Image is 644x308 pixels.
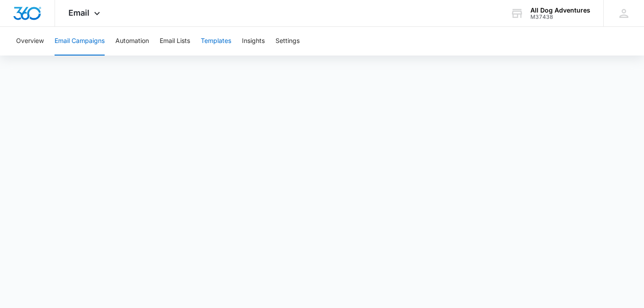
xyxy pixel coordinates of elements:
button: Automation [115,27,149,56]
button: Email Campaigns [55,27,105,56]
button: Overview [16,27,44,56]
button: Templates [201,27,231,56]
button: Email Lists [160,27,190,56]
div: account id [530,14,590,20]
button: Insights [242,27,265,56]
button: Settings [275,27,300,56]
span: Email [68,8,89,17]
div: account name [530,7,590,14]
